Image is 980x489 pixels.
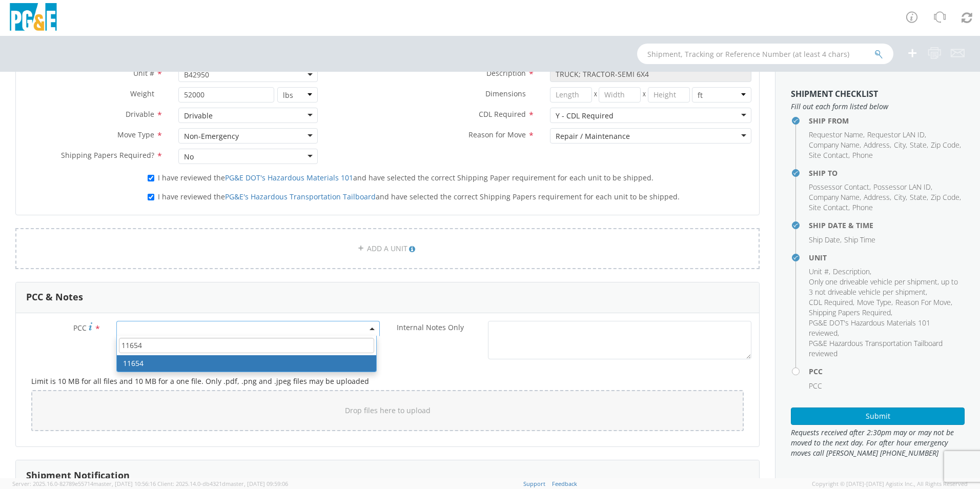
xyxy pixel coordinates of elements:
span: City [894,192,906,202]
span: Zip Code [931,192,959,202]
li: , [931,192,961,202]
li: , [809,277,962,297]
span: Move Type [857,297,891,307]
li: , [809,318,962,338]
span: PG&E DOT's Hazardous Materials 101 reviewed [809,318,930,338]
span: State [910,140,927,150]
li: , [809,130,865,140]
div: Drivable [184,111,213,121]
a: ADD A UNIT [15,228,760,269]
span: Copyright © [DATE]-[DATE] Agistix Inc., All Rights Reserved [812,480,968,488]
span: PCC [73,323,87,333]
span: PG&E Hazardous Transportation Tailboard reviewed [809,338,943,358]
span: Possessor LAN ID [873,182,931,192]
h5: Limit is 10 MB for all files and 10 MB for a one file. Only .pdf, .png and .jpeg files may be upl... [31,377,744,385]
li: , [894,192,907,202]
span: Phone [852,202,873,212]
li: , [867,130,926,140]
span: Possessor Contact [809,182,869,192]
img: pge-logo-06675f144f4cfa6a6814.png [8,3,59,33]
h3: PCC & Notes [26,292,83,302]
input: Width [599,87,641,103]
span: master, [DATE] 09:59:06 [226,480,288,487]
span: Only one driveable vehicle per shipment, up to 3 not driveable vehicle per shipment [809,277,958,297]
span: Ship Time [844,235,875,244]
h4: Unit [809,254,965,261]
li: 11654 [117,355,376,372]
span: Shipping Papers Required? [61,150,154,160]
span: Reason for Move [468,130,526,139]
span: Fill out each form listed below [791,101,965,112]
span: I have reviewed the and have selected the correct Shipping Paper requirement for each unit to be ... [158,173,654,182]
li: , [809,202,850,213]
input: Shipment, Tracking or Reference Number (at least 4 chars) [637,44,893,64]
span: B42950 [184,70,312,79]
span: Site Contact [809,150,848,160]
li: , [864,192,891,202]
span: Internal Notes Only [397,322,464,332]
strong: Shipment Checklist [791,88,878,99]
span: Client: 2025.14.0-db4321d [157,480,288,487]
span: CDL Required [809,297,853,307]
div: Y - CDL Required [556,111,614,121]
input: I have reviewed thePG&E DOT's Hazardous Materials 101and have selected the correct Shipping Paper... [148,175,154,181]
span: Zip Code [931,140,959,150]
span: Address [864,140,890,150]
h4: PCC [809,368,965,375]
h3: Shipment Notification [26,471,130,481]
li: , [910,140,928,150]
input: I have reviewed thePG&E's Hazardous Transportation Tailboardand have selected the correct Shippin... [148,194,154,200]
h4: Ship To [809,169,965,177]
li: , [873,182,932,192]
span: Site Contact [809,202,848,212]
li: , [809,235,842,245]
input: Height [648,87,690,103]
span: Unit # [133,68,154,78]
li: , [809,267,830,277]
span: X [592,87,599,103]
div: Repair / Maintenance [556,131,630,141]
li: , [931,140,961,150]
div: Non-Emergency [184,131,239,141]
span: B42950 [178,67,318,82]
a: PG&E DOT's Hazardous Materials 101 [225,173,353,182]
span: Description [833,267,870,276]
h4: Ship Date & Time [809,221,965,229]
input: Length [550,87,592,103]
span: I have reviewed the and have selected the correct Shipping Papers requirement for each unit to be... [158,192,680,201]
span: Unit # [809,267,829,276]
span: Ship Date [809,235,840,244]
a: Support [523,480,545,487]
span: Phone [852,150,873,160]
span: CDL Required [479,109,526,119]
span: Requestor LAN ID [867,130,925,139]
span: Company Name [809,192,860,202]
a: PG&E's Hazardous Transportation Tailboard [225,192,376,201]
span: master, [DATE] 10:56:16 [93,480,156,487]
li: , [857,297,893,308]
li: , [809,308,892,318]
li: , [833,267,871,277]
span: Reason For Move [895,297,951,307]
span: State [910,192,927,202]
li: , [864,140,891,150]
span: Weight [130,89,154,98]
h4: Ship From [809,117,965,125]
li: , [809,182,871,192]
span: Requests received after 2:30pm may or may not be moved to the next day. For after hour emergency ... [791,427,965,458]
li: , [809,140,861,150]
span: Dimensions [485,89,526,98]
span: City [894,140,906,150]
span: Drivable [126,109,154,119]
span: X [641,87,648,103]
span: Shipping Papers Required [809,308,891,317]
li: , [894,140,907,150]
span: Company Name [809,140,860,150]
li: , [910,192,928,202]
div: No [184,152,194,162]
span: Move Type [117,130,154,139]
button: Submit [791,407,965,425]
li: , [809,150,850,160]
li: , [809,297,854,308]
span: PCC [809,381,822,391]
